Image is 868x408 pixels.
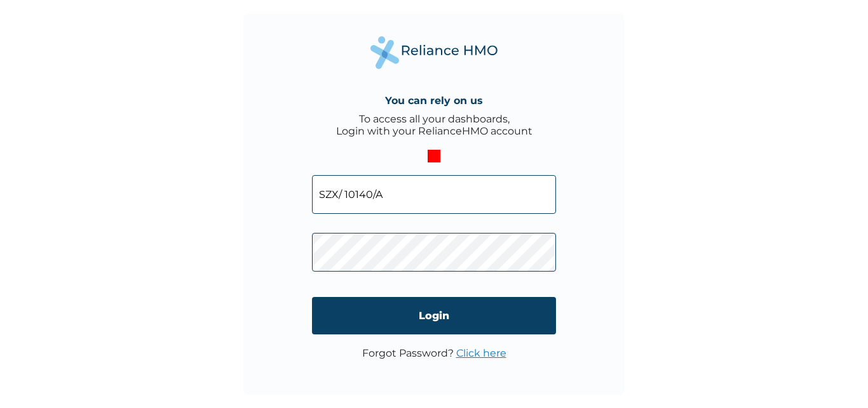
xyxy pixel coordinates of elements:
input: Login [312,297,556,334]
h4: You can rely on us [385,95,483,107]
div: To access all your dashboards, Login with your RelianceHMO account [336,113,532,137]
img: Reliance Health's Logo [370,36,498,69]
p: Forgot Password? [362,347,506,359]
input: Email address or HMO ID [312,175,556,214]
a: Click here [456,347,506,359]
